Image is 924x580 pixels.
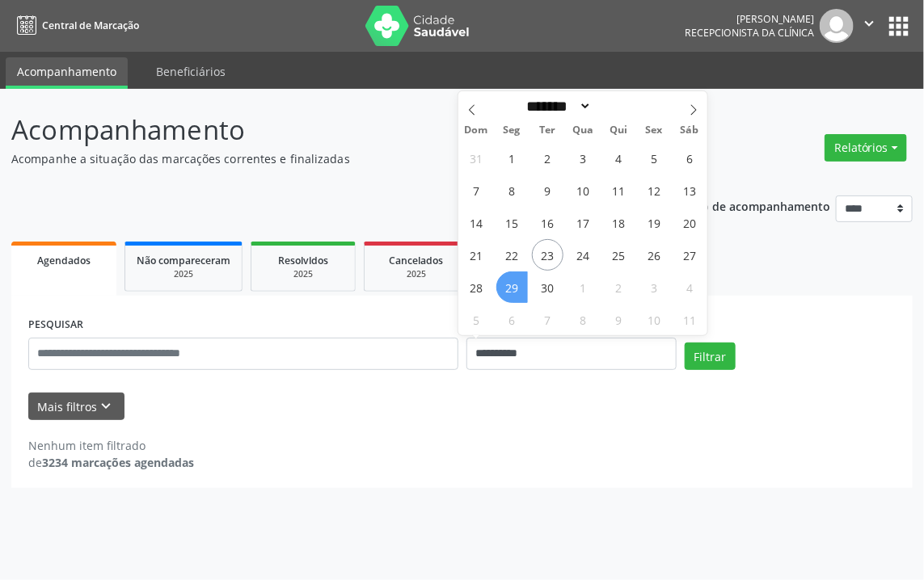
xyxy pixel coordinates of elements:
span: Setembro 26, 2025 [639,239,670,271]
span: Setembro 22, 2025 [496,239,528,271]
span: Não compareceram [137,254,230,267]
div: 2025 [376,268,457,280]
a: Beneficiários [145,57,237,86]
span: Setembro 5, 2025 [639,142,670,174]
span: Outubro 4, 2025 [674,271,706,303]
span: Ter [530,125,565,136]
span: Setembro 21, 2025 [461,239,492,271]
button:  [854,9,884,43]
span: Setembro 9, 2025 [532,174,563,206]
span: Setembro 8, 2025 [496,174,528,206]
span: Resolvidos [278,254,328,267]
span: Outubro 8, 2025 [567,304,599,335]
a: Central de Marcação [11,12,139,39]
span: Qui [601,125,636,136]
span: Outubro 2, 2025 [603,271,635,303]
span: Outubro 3, 2025 [639,271,670,303]
input: Year [592,98,645,115]
span: Setembro 13, 2025 [674,174,706,206]
button: Filtrar [685,343,736,370]
i:  [860,15,878,32]
span: Setembro 25, 2025 [603,239,635,271]
span: Seg [494,125,530,136]
span: Outubro 9, 2025 [603,304,635,335]
div: [PERSON_NAME] [685,12,814,26]
div: 2025 [137,268,230,280]
p: Acompanhe a situação das marcações correntes e finalizadas [11,150,643,167]
span: Setembro 6, 2025 [674,142,706,174]
i: keyboard_arrow_down [98,397,116,415]
span: Setembro 12, 2025 [639,174,670,206]
span: Outubro 1, 2025 [567,271,599,303]
span: Setembro 29, 2025 [496,271,528,303]
span: Setembro 17, 2025 [567,207,599,238]
span: Setembro 27, 2025 [674,239,706,271]
span: Agosto 31, 2025 [461,142,492,174]
span: Qua [565,125,601,136]
p: Acompanhamento [11,110,643,150]
span: Setembro 19, 2025 [639,207,670,238]
strong: 3234 marcações agendadas [42,455,194,470]
a: Acompanhamento [6,57,128,89]
img: img [820,9,854,43]
span: Outubro 5, 2025 [461,304,492,335]
span: Setembro 4, 2025 [603,142,635,174]
span: Setembro 18, 2025 [603,207,635,238]
span: Recepcionista da clínica [685,26,814,40]
span: Outubro 11, 2025 [674,304,706,335]
span: Dom [458,125,494,136]
button: Mais filtroskeyboard_arrow_down [28,393,124,421]
span: Outubro 7, 2025 [532,304,563,335]
button: Relatórios [825,134,907,162]
button: apps [884,12,913,40]
span: Cancelados [390,254,444,267]
label: PESQUISAR [28,313,83,338]
span: Outubro 6, 2025 [496,304,528,335]
span: Sex [636,125,672,136]
div: 2025 [263,268,344,280]
div: de [28,454,194,471]
span: Setembro 14, 2025 [461,207,492,238]
span: Setembro 28, 2025 [461,271,492,303]
span: Setembro 15, 2025 [496,207,528,238]
span: Setembro 16, 2025 [532,207,563,238]
span: Setembro 2, 2025 [532,142,563,174]
span: Setembro 1, 2025 [496,142,528,174]
span: Setembro 10, 2025 [567,174,599,206]
span: Setembro 7, 2025 [461,174,492,206]
select: Month [521,98,592,115]
span: Setembro 11, 2025 [603,174,635,206]
span: Setembro 30, 2025 [532,271,563,303]
span: Setembro 24, 2025 [567,239,599,271]
span: Outubro 10, 2025 [639,304,670,335]
span: Central de Marcação [42,19,139,32]
span: Setembro 23, 2025 [532,239,563,271]
p: Ano de acompanhamento [687,195,830,216]
div: Nenhum item filtrado [28,437,194,454]
span: Setembro 3, 2025 [567,142,599,174]
span: Sáb [672,125,707,136]
span: Setembro 20, 2025 [674,207,706,238]
span: Agendados [37,254,91,267]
